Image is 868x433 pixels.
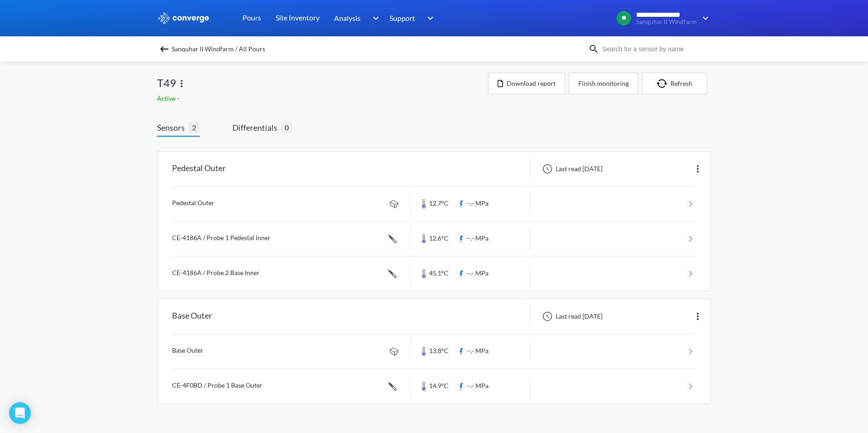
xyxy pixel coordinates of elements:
[159,44,170,54] img: backspace.svg
[188,122,200,133] span: 2
[390,12,415,24] span: Support
[157,74,176,92] span: T49
[172,305,212,328] div: Base Outer
[588,44,599,54] img: icon-search.svg
[538,163,605,174] div: Last read [DATE]
[636,19,696,25] span: Sanquhar II Windfarm
[281,122,292,133] span: 0
[657,79,671,88] img: icon-refresh.svg
[599,44,709,54] input: Search for a sensor by name
[367,13,381,24] img: downArrow.svg
[232,121,281,134] span: Differentials
[157,12,210,24] img: logo_ewhite.svg
[696,13,711,24] img: downArrow.svg
[176,78,187,89] img: more.svg
[334,12,360,24] span: Analysis
[538,311,605,322] div: Last read [DATE]
[498,80,503,87] img: icon-file.svg
[172,157,226,181] div: Pedestal Outer
[157,121,188,134] span: Sensors
[157,94,177,102] span: Active
[177,94,181,102] span: -
[569,73,638,94] button: Finish monitoring
[642,73,707,94] button: Refresh
[692,163,703,174] img: more.svg
[421,13,436,24] img: downArrow.svg
[172,43,265,55] span: Sanquhar II Windfarm / All Pours
[692,311,703,322] img: more.svg
[488,73,565,94] button: Download report
[9,402,31,424] div: Open Intercom Messenger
